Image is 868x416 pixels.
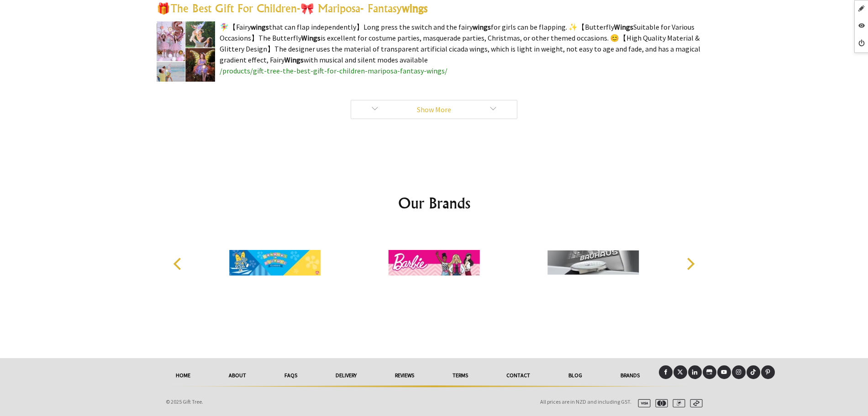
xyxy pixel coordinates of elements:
[487,365,549,385] a: Contact
[157,21,215,82] img: 🎁The Best Gift For Children-🎀 Mariposa- Fantasy wings
[761,365,775,379] a: Pinterest
[389,229,480,297] img: Barbie
[601,365,659,385] a: Brands
[164,192,705,214] h2: Our Brands
[210,365,265,385] a: About
[732,365,746,379] a: Instagram
[301,33,321,42] highlight: Wings
[166,398,203,405] span: © 2025 Gift Tree.
[652,399,668,407] img: mastercard.svg
[168,254,189,274] button: Previous
[316,365,376,385] a: delivery
[376,365,433,385] a: reviews
[680,254,700,274] button: Next
[717,365,731,379] a: Youtube
[265,365,316,385] a: FAQs
[614,22,633,31] highlight: Wings
[673,365,687,379] a: X (Twitter)
[549,365,601,385] a: Blog
[402,1,427,15] highlight: wings
[540,398,631,405] span: All prices are in NZD and including GST.
[547,229,639,297] img: Bauhaus Watches
[634,399,651,407] img: visa.svg
[433,365,487,385] a: Terms
[659,365,673,379] a: Facebook
[669,399,685,407] img: paypal.svg
[229,229,321,297] img: Bananas in Pyjamas
[351,100,517,119] a: Show More
[747,365,760,379] a: Tiktok
[473,22,491,31] highlight: wings
[157,365,210,385] a: HOME
[686,399,703,407] img: afterpay.svg
[220,66,447,75] a: /products/gift-tree-the-best-gift-for-children-mariposa-fantasy-wings/
[284,55,304,64] highlight: Wings
[251,22,269,31] highlight: wings
[688,365,702,379] a: LinkedIn
[157,1,427,15] a: 🎁The Best Gift For Children-🎀 Mariposa- Fantasywings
